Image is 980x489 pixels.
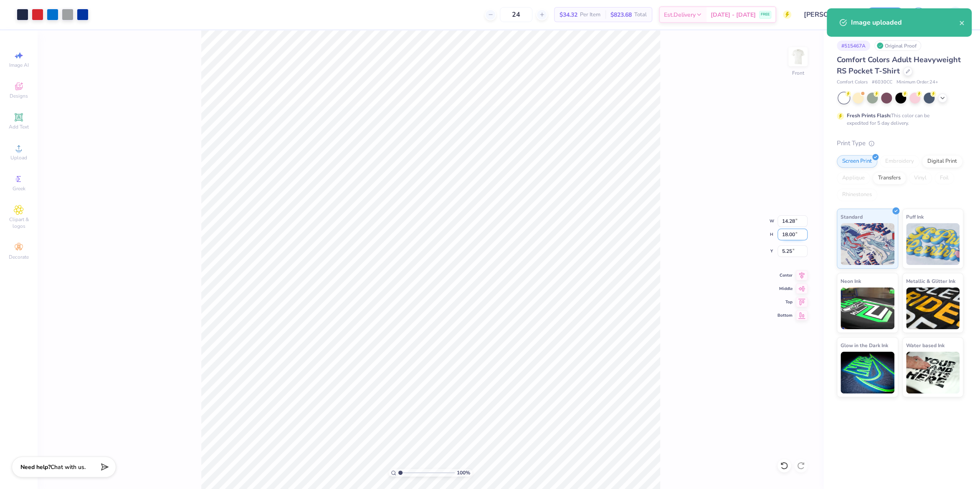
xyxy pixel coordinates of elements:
span: [DATE] - [DATE] [711,10,756,19]
span: Bottom [777,313,793,318]
span: Top [777,299,793,305]
img: Puff Ink [906,223,960,265]
span: Image AI [9,62,29,68]
div: Image uploaded [851,18,959,28]
span: Glow in the Dark Ink [841,341,888,350]
span: Greek [13,185,25,192]
img: Front [790,48,806,65]
span: Middle [777,286,793,292]
span: Water based Ink [906,341,945,350]
div: This color can be expedited for 5 day delivery. [847,112,950,127]
input: Untitled Design [798,6,859,23]
span: $34.32 [560,10,577,19]
div: # 515467A [837,40,870,51]
button: close [959,18,965,28]
div: Vinyl [909,172,932,184]
div: Embroidery [880,155,919,168]
img: Glow in the Dark Ink [841,352,894,393]
span: Comfort Colors Adult Heavyweight RS Pocket T-Shirt [837,55,961,76]
span: $823.68 [610,10,632,19]
span: Add Text [9,124,29,130]
div: Rhinestones [837,189,877,201]
span: # 6030CC [872,79,892,86]
span: Metallic & Glitter Ink [906,277,955,285]
span: 100 % [457,469,470,476]
span: Per Item [580,10,600,19]
span: Total [634,10,647,19]
div: Print Type [837,139,963,148]
span: Chat with us. [51,463,86,471]
img: Metallic & Glitter Ink [906,287,960,329]
span: Standard [841,212,863,221]
span: Decorate [9,254,29,260]
span: Est. Delivery [664,10,696,19]
span: Minimum Order: 24 + [896,79,938,86]
span: Center [777,272,793,278]
span: Designs [10,93,28,99]
span: FREE [761,12,770,18]
span: Upload [10,154,27,161]
div: Screen Print [837,155,877,168]
span: Puff Ink [906,212,924,221]
strong: Need help? [20,463,51,471]
span: Clipart & logos [4,216,33,229]
span: Neon Ink [841,277,861,285]
div: Applique [837,172,870,184]
div: Digital Print [922,155,962,168]
input: – – [500,7,532,22]
img: Neon Ink [841,287,894,329]
div: Foil [934,172,954,184]
div: Front [792,69,804,77]
img: Water based Ink [906,352,960,393]
strong: Fresh Prints Flash: [847,112,891,119]
img: Standard [841,223,894,265]
span: Comfort Colors [837,79,868,86]
div: Original Proof [874,40,921,51]
div: Transfers [873,172,906,184]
